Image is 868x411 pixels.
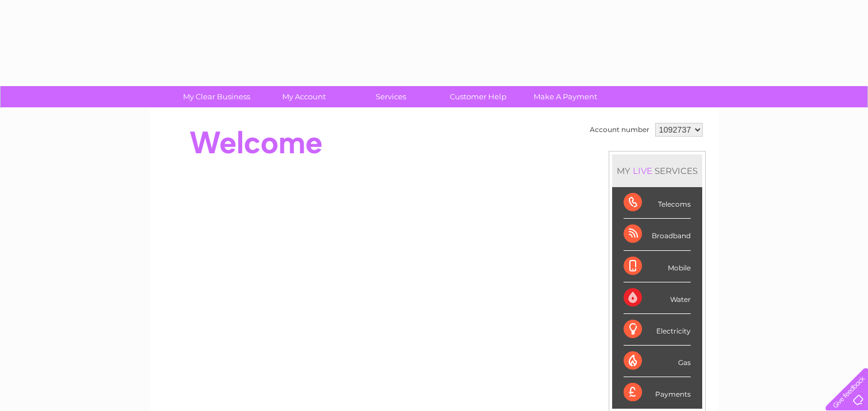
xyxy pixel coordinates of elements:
div: Electricity [624,314,691,346]
div: MY SERVICES [612,154,702,187]
a: Services [344,86,438,107]
a: My Account [256,86,351,107]
div: Mobile [624,251,691,282]
a: Make A Payment [518,86,613,107]
div: Telecoms [624,187,691,219]
a: Customer Help [431,86,526,107]
div: Gas [624,346,691,377]
div: Water [624,282,691,314]
div: Broadband [624,219,691,250]
div: LIVE [630,165,655,176]
div: Payments [624,377,691,408]
a: My Clear Business [169,86,264,107]
td: Account number [587,120,652,139]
